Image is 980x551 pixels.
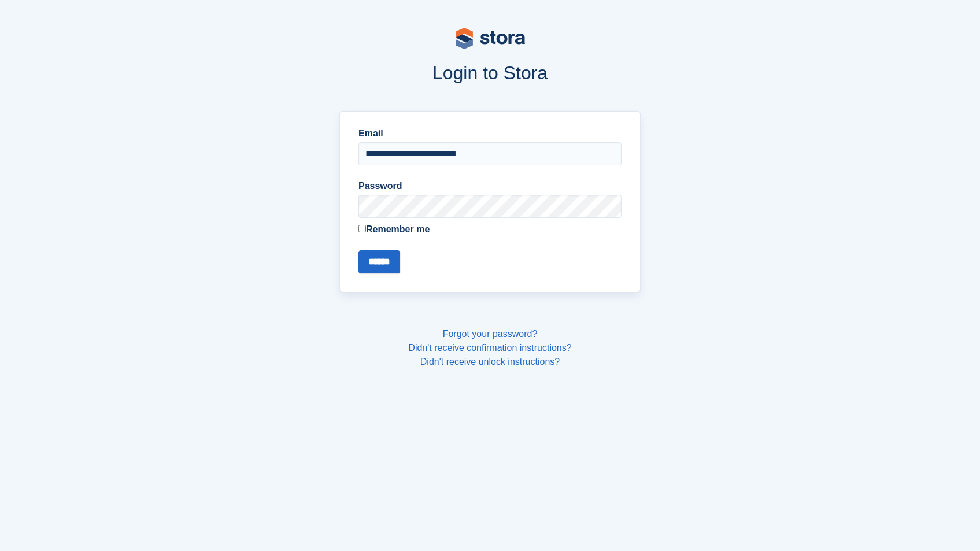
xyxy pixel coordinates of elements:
img: stora-logo-53a41332b3708ae10de48c4981b4e9114cc0af31d8433b30ea865607fb682f29.svg [456,28,525,49]
h1: Login to Stora [119,62,861,83]
input: Remember me [358,225,366,232]
label: Password [358,179,622,193]
label: Remember me [358,223,622,236]
a: Didn't receive confirmation instructions? [408,343,571,353]
a: Didn't receive unlock instructions? [420,357,560,367]
a: Forgot your password? [443,329,538,339]
label: Email [358,127,622,140]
